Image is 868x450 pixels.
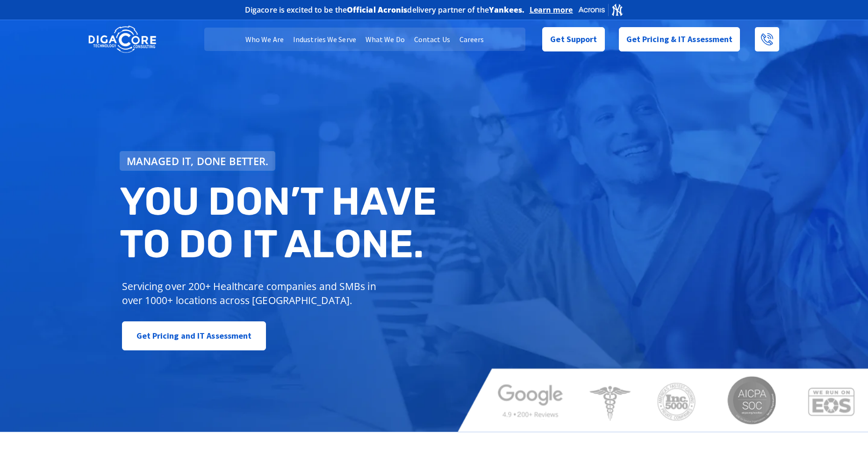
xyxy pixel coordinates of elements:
a: Get Pricing & IT Assessment [619,27,740,51]
img: Acronis [578,3,624,16]
span: Get Pricing & IT Assessment [626,30,733,49]
nav: Menu [204,28,525,51]
a: Who We Are [241,28,288,51]
b: Official Acronis [347,5,408,15]
b: Yankees. [489,5,525,15]
a: Get Support [542,27,604,51]
a: Learn more [530,5,573,15]
span: Managed IT, done better. [127,156,269,166]
a: Contact Us [409,28,455,51]
p: Servicing over 200+ Healthcare companies and SMBs in over 1000+ locations across [GEOGRAPHIC_DATA]. [122,279,383,307]
a: Industries We Serve [288,28,361,51]
h2: Digacore is excited to be the delivery partner of the [245,6,525,14]
span: Get Support [550,30,597,49]
a: Managed IT, done better. [120,151,276,171]
a: Careers [455,28,489,51]
span: Get Pricing and IT Assessment [136,327,252,345]
img: DigaCore Technology Consulting [88,25,156,54]
a: Get Pricing and IT Assessment [122,321,266,350]
h2: You don’t have to do IT alone. [120,180,441,266]
a: What We Do [361,28,409,51]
